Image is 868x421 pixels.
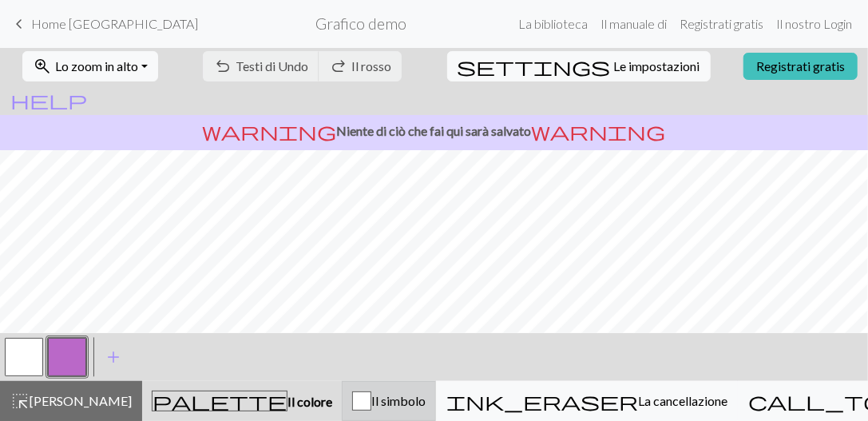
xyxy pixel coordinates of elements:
a: Il manuale di [594,8,673,40]
i: Settings [458,57,611,76]
span: help [10,89,87,111]
span: warning [203,120,337,142]
button: Il colore [142,381,342,421]
span: Home [GEOGRAPHIC_DATA] [31,16,198,31]
h2: Grafico demo [316,14,407,33]
a: La biblioteca [512,8,594,40]
span: highlight_alt [10,390,30,412]
span: keyboard_arrow_left [10,13,29,35]
span: warning [532,120,666,142]
a: Registrati gratis [743,53,858,80]
span: add [104,346,123,368]
span: settings [458,55,611,77]
span: Il colore [287,394,332,409]
span: [PERSON_NAME] [30,393,132,408]
p: Niente di ciò che fai qui sarà salvato [6,121,862,141]
span: Lo zoom in alto [55,58,138,73]
span: Il simbolo [371,393,426,408]
a: Il nostro Login [770,8,858,40]
span: zoom_in [33,55,52,77]
button: SettingsLe impostazioni [447,51,711,81]
span: palette [153,390,287,412]
a: Home [GEOGRAPHIC_DATA] [10,10,198,38]
a: Registrati gratis [673,8,770,40]
span: Le impostazioni [614,57,700,76]
button: La cancellazione [436,381,738,421]
button: Lo zoom in alto [22,51,158,81]
button: Il simbolo [342,381,436,421]
span: ink_eraser [446,390,638,412]
span: La cancellazione [638,393,727,408]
